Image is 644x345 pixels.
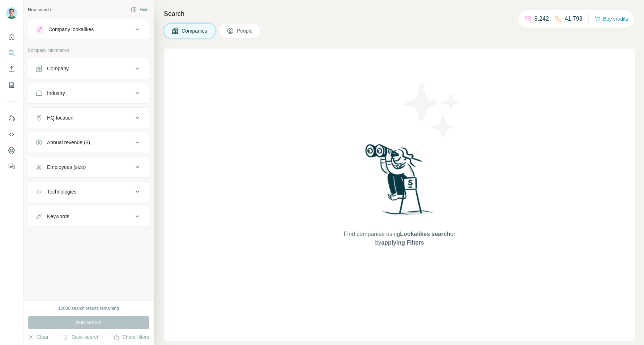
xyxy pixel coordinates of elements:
button: Industry [28,84,149,102]
button: Use Surfe on LinkedIn [6,112,17,125]
p: Company information [28,47,149,54]
div: Industry [47,90,65,97]
button: Enrich CSV [6,62,17,75]
div: Company lookalikes [48,26,94,33]
button: Technologies [28,183,149,200]
img: Surfe Illustration - Woman searching with binoculars [362,142,437,223]
div: Keywords [47,213,69,220]
button: Search [6,46,17,59]
span: Find companies using or by [342,230,457,247]
p: 41,793 [565,14,583,23]
button: Save search [63,333,99,341]
div: Annual revenue ($) [47,139,90,146]
div: Technologies [47,188,77,195]
span: People [237,27,253,34]
div: 10000 search results remaining [58,305,119,312]
button: Company [28,60,149,77]
button: HQ location [28,109,149,126]
img: Surfe Illustration - Stars [400,78,465,143]
img: Avatar [6,7,17,19]
button: My lists [6,78,17,91]
button: Hide [126,4,154,15]
h4: Search [164,9,635,19]
button: Annual revenue ($) [28,134,149,151]
button: Employees (size) [28,158,149,176]
button: Quick start [6,30,17,43]
div: HQ location [47,114,73,121]
button: Keywords [28,208,149,225]
div: Company [47,65,69,72]
button: Clear [28,333,48,341]
p: 8,242 [534,14,549,23]
button: Use Surfe API [6,128,17,141]
div: New search [28,7,51,13]
button: Dashboard [6,144,17,157]
button: Company lookalikes [28,21,149,38]
span: Lookalikes search [400,231,450,237]
button: Feedback [6,160,17,173]
span: applying Filters [381,240,424,246]
button: Buy credits [594,14,628,24]
button: Share filters [114,333,149,341]
div: Employees (size) [47,163,86,171]
span: Companies [182,27,208,34]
